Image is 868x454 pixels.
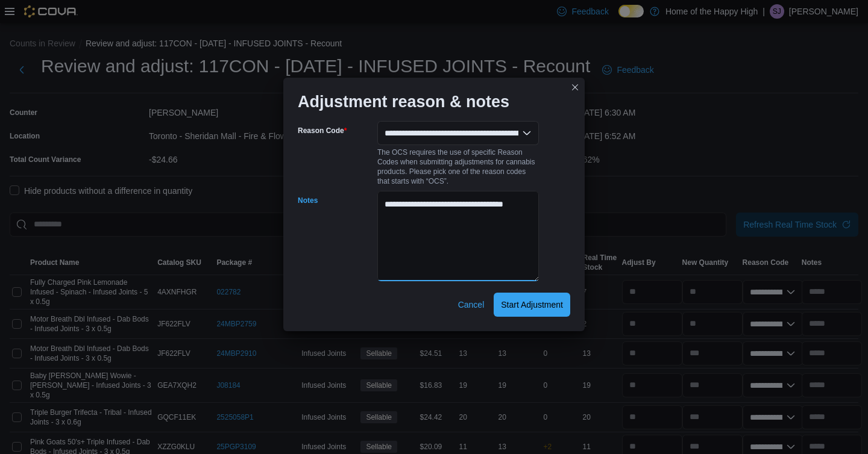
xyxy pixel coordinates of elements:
[298,126,347,135] label: Reason Code
[501,299,563,311] span: Start Adjustment
[453,293,489,317] button: Cancel
[494,293,570,317] button: Start Adjustment
[377,145,539,186] div: The OCS requires the use of specific Reason Codes when submitting adjustments for cannabis produc...
[568,80,582,95] button: Closes this modal window
[458,299,485,311] span: Cancel
[298,196,318,205] label: Notes
[298,92,509,111] h1: Adjustment reason & notes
